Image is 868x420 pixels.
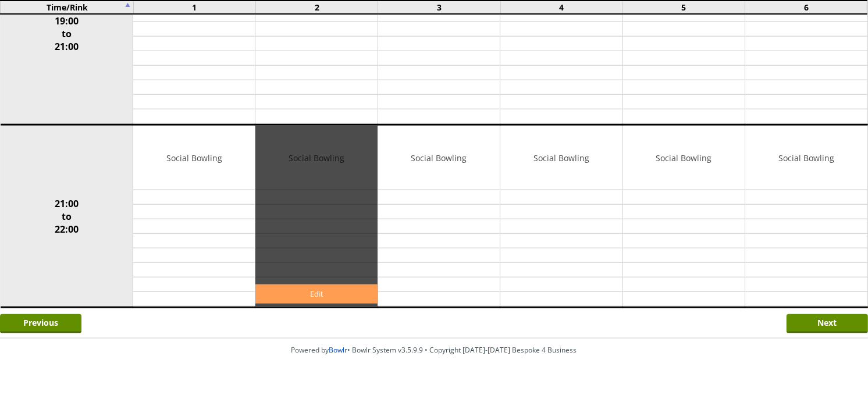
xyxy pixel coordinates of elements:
a: Bowlr [329,345,348,355]
td: Social Bowling [623,126,745,190]
a: Edit [255,284,377,304]
td: Social Bowling [500,126,622,190]
td: Time/Rink [1,1,133,14]
td: 3 [378,1,500,14]
td: 2 [256,1,378,14]
td: 4 [500,1,622,14]
td: 21:00 to 22:00 [1,125,133,308]
td: Social Bowling [745,126,867,190]
td: 1 [133,1,255,14]
td: Social Bowling [378,126,500,190]
td: 6 [745,1,867,14]
input: Next [787,314,868,333]
span: Powered by • Bowlr System v3.5.9.9 • Copyright [DATE]-[DATE] Bespoke 4 Business [291,345,577,355]
td: Social Bowling [133,126,255,190]
td: 5 [622,1,745,14]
